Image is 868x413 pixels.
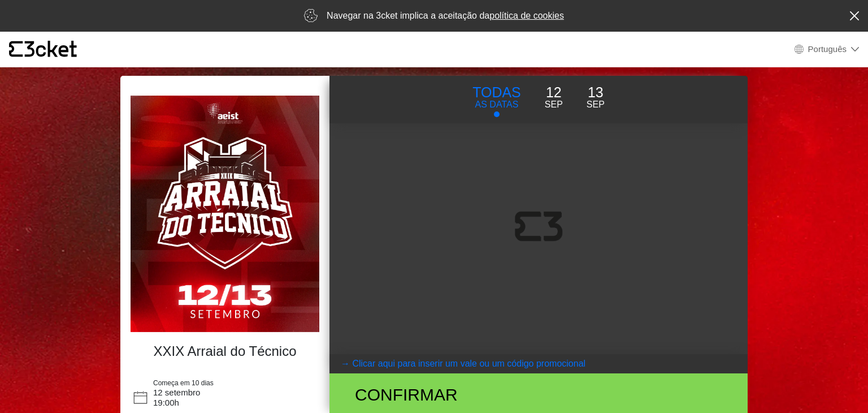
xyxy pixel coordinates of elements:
button: 13 Sep [575,81,617,112]
a: política de cookies [489,11,564,20]
div: Confirmar [346,382,602,407]
p: Sep [587,98,605,111]
button: → Clicar aqui para inserir um vale ou um código promocional [329,354,748,373]
p: 13 [587,82,605,104]
button: TODAS AS DATAS [461,81,533,118]
span: 12 setembro 19:00h [153,388,200,407]
span: Começa em 10 dias [153,379,214,387]
img: e49d6b16d0b2489fbe161f82f243c176.webp [131,96,319,332]
p: Sep [545,98,563,111]
h4: XXIX Arraial do Técnico [136,343,314,360]
arrow: → [341,357,350,371]
coupontext: Clicar aqui para inserir um vale ou um código promocional [352,359,585,368]
p: TODAS [472,82,521,104]
g: {' '} [9,41,23,57]
p: 12 [545,82,563,104]
p: Navegar na 3cket implica a aceitação da [327,9,564,23]
p: AS DATAS [472,98,521,111]
button: 12 Sep [533,81,575,112]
